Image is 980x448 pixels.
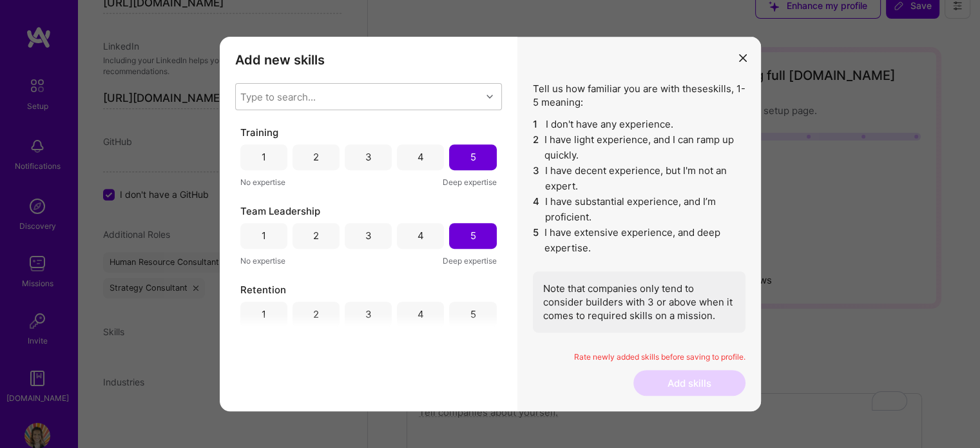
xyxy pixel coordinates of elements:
li: I have extensive experience, and deep expertise. [533,225,745,256]
span: 2 [533,132,540,163]
div: 5 [470,229,476,242]
span: 1 [533,117,541,132]
div: 4 [418,307,424,321]
div: Type to search... [240,90,316,103]
span: No expertise [240,254,285,268]
li: I have substantial experience, and I’m proficient. [533,194,745,225]
div: 2 [313,307,319,321]
div: modal [220,37,761,412]
span: 5 [533,225,540,256]
div: 3 [365,307,372,321]
div: 3 [365,150,372,164]
span: Team Leadership [240,204,320,218]
div: 3 [365,229,372,242]
div: 2 [313,229,319,242]
i: icon Chevron [486,93,493,100]
div: 2 [313,150,319,164]
span: No expertise [240,175,285,189]
li: I have light experience, and I can ramp up quickly. [533,132,745,163]
i: icon Close [739,54,747,62]
span: 4 [533,194,540,225]
h3: Add new skills [235,52,502,68]
div: 1 [262,229,266,242]
div: 5 [470,307,476,321]
li: I have decent experience, but I'm not an expert. [533,163,745,194]
div: 4 [418,229,424,242]
li: I don't have any experience. [533,117,745,132]
button: Add skills [633,370,745,396]
span: Deep expertise [443,175,497,189]
div: 1 [262,307,266,321]
span: 3 [533,163,540,194]
span: Training [240,126,278,139]
div: Note that companies only tend to consider builders with 3 or above when it comes to required skil... [533,271,745,333]
div: 1 [262,150,266,164]
span: Retention [240,283,286,297]
div: 4 [418,150,424,164]
p: Rate newly added skills before saving to profile. [533,352,745,363]
div: 5 [470,150,476,164]
div: Tell us how familiar you are with these skills , 1-5 meaning: [533,82,745,333]
span: Deep expertise [443,254,497,268]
